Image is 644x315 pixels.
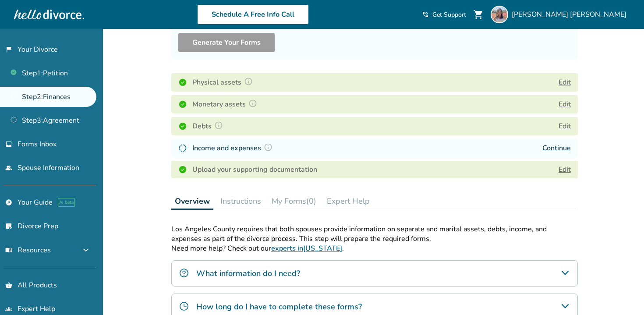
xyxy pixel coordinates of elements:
span: flag_2 [5,46,12,53]
span: Resources [5,245,51,255]
img: Completed [178,122,187,131]
img: In Progress [178,144,187,152]
span: phone_in_talk [422,11,429,18]
button: Instructions [217,192,265,210]
a: phone_in_talkGet Support [422,11,466,19]
span: people [5,164,12,171]
span: groups [5,305,12,312]
h4: What information do I need? [196,268,300,279]
h4: Upload your supporting documentation [192,164,317,175]
h4: Debts [192,120,226,132]
span: Get Support [432,11,466,19]
span: shopping_cart [473,9,484,20]
button: Generate Your Forms [178,33,275,52]
img: Completed [178,78,187,87]
a: Edit [559,165,571,174]
h4: Physical assets [192,77,255,88]
span: list_alt_check [5,223,12,230]
button: Expert Help [323,192,373,210]
img: Completed [178,165,187,174]
img: How long do I have to complete these forms? [179,301,189,311]
button: My Forms(0) [268,192,320,210]
img: Completed [178,100,187,109]
button: Overview [171,192,213,210]
img: Question Mark [244,77,253,86]
h4: How long do I have to complete these forms? [196,301,362,312]
img: Question Mark [264,143,272,152]
h4: Income and expenses [192,142,275,154]
a: experts in[US_STATE] [271,244,342,253]
img: Question Mark [214,121,223,130]
span: expand_more [81,245,91,255]
button: Edit [559,99,571,110]
a: Continue [542,143,571,153]
button: Edit [559,77,571,88]
img: What information do I need? [179,268,189,278]
span: explore [5,199,12,206]
h4: Monetary assets [192,99,260,110]
p: Los Angeles County requires that both spouses provide information on separate and marital assets,... [171,224,578,244]
img: Elizabeth Tran [491,6,508,23]
span: shopping_basket [5,282,12,289]
p: Need more help? Check out our . [171,244,578,253]
button: Edit [559,121,571,131]
span: menu_book [5,247,12,254]
iframe: Chat Widget [600,273,644,315]
span: AI beta [58,198,75,207]
span: Forms Inbox [18,139,57,149]
span: [PERSON_NAME] [PERSON_NAME] [512,10,630,19]
div: What information do I need? [171,260,578,287]
img: Question Mark [248,99,257,108]
span: inbox [5,141,12,148]
a: Schedule A Free Info Call [197,4,309,25]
